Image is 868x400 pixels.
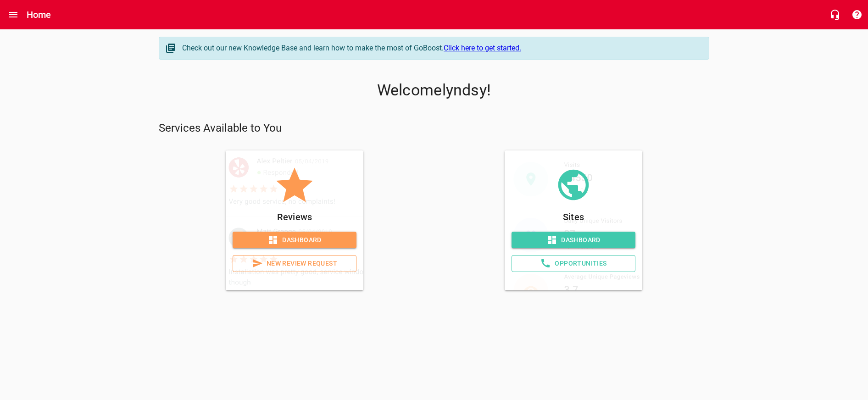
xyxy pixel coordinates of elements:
[2,4,24,26] button: Open drawer
[182,43,700,54] div: Check out our new Knowledge Base and learn how to make the most of GoBoost.
[519,234,628,246] span: Dashboard
[159,121,709,136] p: Services Available to You
[159,81,709,100] p: Welcome lyndsy !
[512,255,635,272] a: Opportunities
[824,4,846,26] button: Live Chat
[240,258,349,269] span: New Review Request
[27,7,51,22] h6: Home
[233,255,356,272] a: New Review Request
[233,232,356,249] a: Dashboard
[512,210,635,224] p: Sites
[233,210,356,224] p: Reviews
[519,258,628,269] span: Opportunities
[846,4,868,26] button: Support Portal
[240,234,349,246] span: Dashboard
[512,232,635,249] a: Dashboard
[444,44,521,52] a: Click here to get started.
